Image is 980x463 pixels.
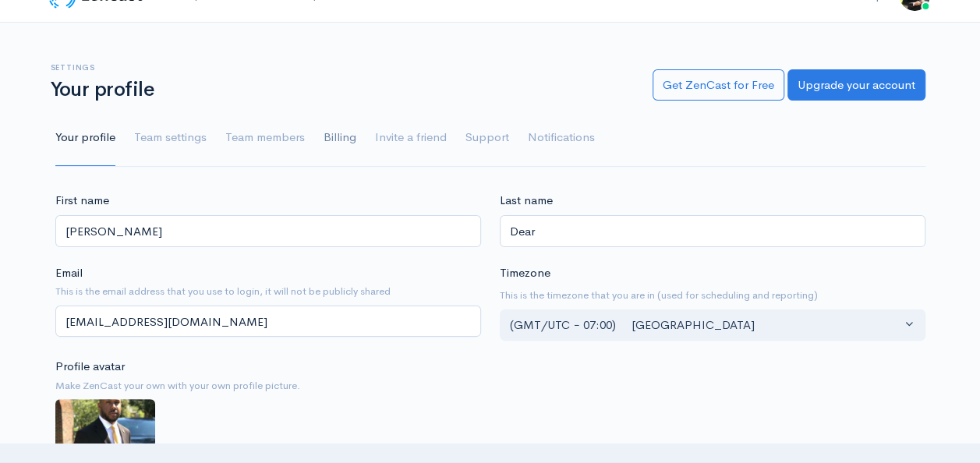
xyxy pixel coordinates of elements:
button: (GMT/UTC − 07:00) Los Angeles [500,309,925,341]
input: Last name [500,215,925,247]
small: This is the timezone that you are in (used for scheduling and reporting) [500,288,925,303]
h6: Settings [51,63,634,72]
a: Invite a friend [375,110,447,166]
label: First name [55,192,109,210]
a: Team members [225,110,305,166]
label: Last name [500,192,553,210]
input: First name [55,215,481,247]
a: Notifications [528,110,595,166]
small: This is the email address that you use to login, it will not be publicly shared [55,284,481,299]
div: (GMT/UTC − 07:00) [GEOGRAPHIC_DATA] [510,316,901,334]
a: Get ZenCast for Free [653,69,784,101]
a: Support [465,110,509,166]
label: Profile avatar [55,358,125,376]
h1: Your profile [51,79,634,101]
a: Billing [324,110,356,166]
a: Upgrade your account [787,69,925,101]
label: Timezone [500,264,550,282]
small: Make ZenCast your own with your own profile picture. [55,378,481,394]
a: Team settings [134,110,207,166]
input: name@example.com [55,306,481,338]
label: Email [55,264,83,282]
a: Your profile [55,110,115,166]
